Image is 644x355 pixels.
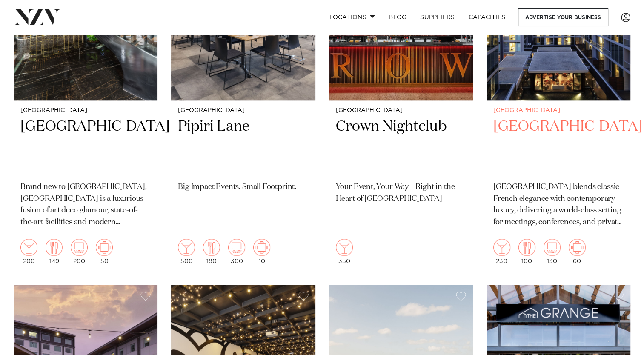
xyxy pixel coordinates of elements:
img: meeting.png [96,239,113,256]
p: Brand new to [GEOGRAPHIC_DATA], [GEOGRAPHIC_DATA] is a luxurious fusion of art deco glamour, stat... [20,181,151,229]
h2: Crown Nightclub [336,117,466,175]
h2: [GEOGRAPHIC_DATA] [493,117,624,175]
div: 300 [228,239,245,264]
p: Big Impact Events. Small Footprint. [178,181,308,193]
p: Your Event, Your Way – Right in the Heart of [GEOGRAPHIC_DATA] [336,181,466,205]
img: theatre.png [228,239,245,256]
img: dining.png [518,239,535,256]
img: cocktail.png [20,239,37,256]
p: [GEOGRAPHIC_DATA] blends classic French elegance with contemporary luxury, delivering a world-cla... [493,181,624,229]
div: 130 [544,239,561,264]
img: cocktail.png [493,239,510,256]
img: theatre.png [544,239,561,256]
small: [GEOGRAPHIC_DATA] [336,107,466,114]
div: 180 [203,239,220,264]
div: 10 [253,239,270,264]
a: BLOG [382,8,413,26]
img: dining.png [203,239,220,256]
img: meeting.png [569,239,586,256]
img: dining.png [46,239,63,256]
a: Advertise your business [518,8,608,26]
img: meeting.png [253,239,270,256]
h2: [GEOGRAPHIC_DATA] [20,117,151,175]
div: 350 [336,239,353,264]
img: cocktail.png [336,239,353,256]
small: [GEOGRAPHIC_DATA] [493,107,624,114]
img: nzv-logo.png [14,9,60,25]
img: cocktail.png [178,239,195,256]
div: 230 [493,239,510,264]
a: Capacities [462,8,512,26]
div: 60 [569,239,586,264]
div: 100 [518,239,535,264]
img: theatre.png [71,239,88,256]
small: [GEOGRAPHIC_DATA] [20,107,151,114]
div: 149 [46,239,63,264]
h2: Pipiri Lane [178,117,308,175]
div: 200 [71,239,88,264]
a: SUPPLIERS [413,8,461,26]
div: 50 [96,239,113,264]
div: 200 [20,239,37,264]
div: 500 [178,239,195,264]
small: [GEOGRAPHIC_DATA] [178,107,308,114]
a: Locations [322,8,382,26]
